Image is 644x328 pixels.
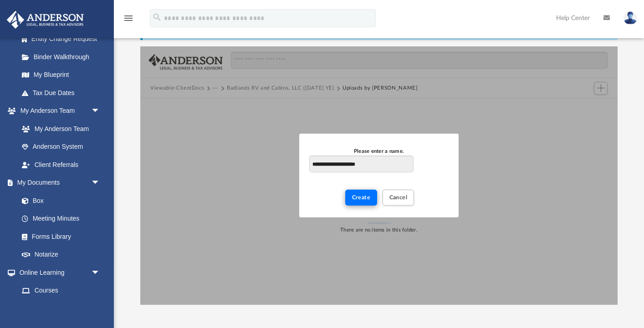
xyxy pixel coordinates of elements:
a: Anderson System [13,138,109,156]
img: Anderson Advisors Platinum Portal [4,11,87,29]
a: My Anderson Teamarrow_drop_down [6,102,109,120]
a: Box [13,192,105,210]
span: arrow_drop_down [91,102,109,121]
i: menu [123,13,134,24]
span: Cancel [389,195,408,200]
a: My Blueprint [13,66,109,84]
span: arrow_drop_down [91,263,109,282]
a: Entity Change Request [13,30,114,48]
a: Online Learningarrow_drop_down [6,263,109,282]
a: Forms Library [13,227,105,246]
a: Courses [13,282,109,300]
a: My Anderson Team [13,120,105,138]
div: New Folder [299,134,459,217]
a: My Documentsarrow_drop_down [6,174,109,192]
a: Client Referrals [13,156,109,174]
a: menu [123,17,134,24]
span: Create [352,195,371,200]
input: Please enter a name. [309,156,414,173]
a: Notarize [13,246,109,264]
a: Tax Due Dates [13,84,114,102]
button: Cancel [383,190,414,206]
i: search [152,12,162,22]
img: User Pic [624,11,637,25]
a: Meeting Minutes [13,210,109,228]
div: Please enter a name. [309,147,449,156]
button: Create [345,190,378,206]
span: arrow_drop_down [91,174,109,192]
a: Binder Walkthrough [13,48,114,66]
